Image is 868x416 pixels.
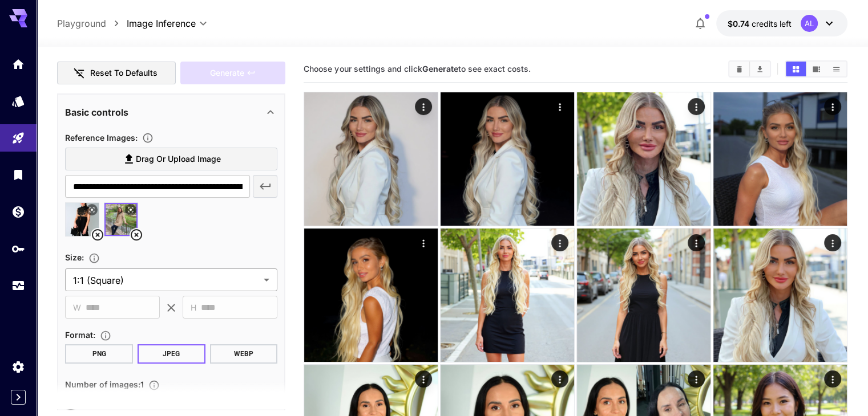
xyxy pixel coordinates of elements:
div: Clear ImagesDownload All [728,60,771,78]
div: Actions [551,370,568,388]
img: 2Q== [441,92,574,226]
button: Show images in list view [826,62,846,76]
button: Download All [750,62,770,76]
div: Models [11,94,25,108]
button: Choose the file format for the output image. [95,330,116,341]
button: Show images in grid view [786,62,806,76]
button: Show images in video view [806,62,826,76]
div: $0.74092 [728,18,792,30]
button: Upload a reference image to guide the result. This is needed for Image-to-Image or Inpainting. Su... [138,132,158,144]
div: Show images in grid viewShow images in video viewShow images in list view [785,60,847,78]
span: H [191,301,196,314]
span: W [73,301,81,314]
div: Actions [824,370,841,388]
span: $0.74 [728,19,752,28]
img: 9k= [577,92,710,226]
label: Drag or upload image [65,148,277,171]
div: Actions [824,234,841,251]
img: 9k= [304,92,438,226]
div: Library [11,168,25,182]
div: Actions [415,370,432,388]
button: $0.74092AL [716,10,847,36]
a: Playground [57,17,106,30]
div: Home [11,57,25,71]
div: Wallet [11,205,25,219]
div: Playground [11,131,25,145]
div: Actions [551,98,568,115]
span: Choose your settings and click to see exact costs. [304,64,530,74]
div: Actions [688,370,705,388]
button: Expand sidebar [11,390,26,405]
div: AL [801,15,818,32]
p: Basic controls [65,105,128,119]
button: PNG [65,344,133,364]
span: Format : [65,330,95,340]
button: WEBP [210,344,278,364]
div: Basic controls [65,99,277,126]
button: Reset to defaults [57,62,176,85]
button: JPEG [138,344,205,364]
div: API Keys [11,242,25,256]
span: Image Inference [127,17,196,30]
span: credits left [752,19,792,28]
nav: breadcrumb [57,17,127,30]
span: Number of images : 1 [65,380,144,389]
div: Actions [688,234,705,251]
div: Actions [824,98,841,115]
button: Specify how many images to generate in a single request. Each image generation will be charged se... [144,380,164,391]
img: Z [577,229,710,362]
div: Actions [688,98,705,115]
span: Drag or upload image [136,152,221,166]
button: Clear Images [729,62,749,76]
span: Size : [65,252,84,262]
img: 9k= [441,229,574,362]
span: 1:1 (Square) [73,274,259,287]
div: Actions [551,234,568,251]
div: Actions [415,234,432,251]
div: Actions [415,98,432,115]
img: Z [304,229,438,362]
div: Settings [11,360,25,374]
div: Usage [11,279,25,293]
img: Z [713,92,847,226]
span: Reference Images : [65,133,138,142]
img: 2Q== [713,229,847,362]
b: Generate [422,64,458,74]
button: Adjust the dimensions of the generated image by specifying its width and height in pixels, or sel... [84,252,104,264]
